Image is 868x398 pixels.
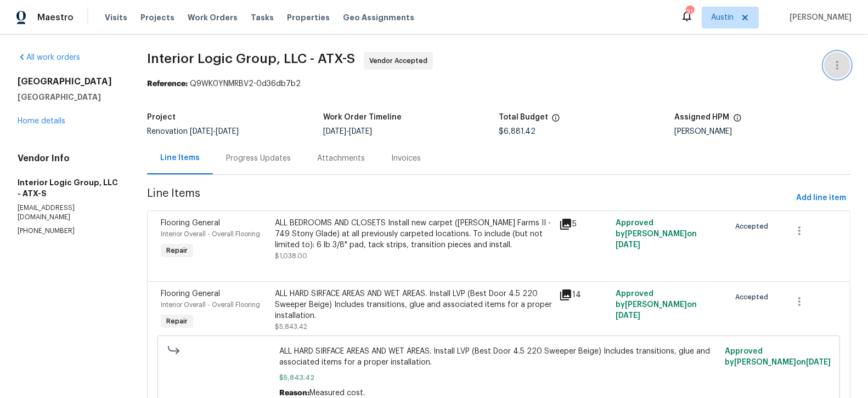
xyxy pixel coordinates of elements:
[686,7,694,18] div: 31
[499,113,548,121] h5: Total Budget
[675,113,730,121] h5: Assigned HPM
[275,218,553,251] div: ALL BEDROOMS AND CLOSETS Install new carpet ([PERSON_NAME] Farms II - 749 Stony Glade) at all pre...
[675,128,850,135] div: [PERSON_NAME]
[616,219,697,249] span: Approved by [PERSON_NAME] on
[349,128,372,135] span: [DATE]
[616,312,640,320] span: [DATE]
[499,128,536,135] span: $6,881.42
[279,372,718,383] span: $5,843.42
[275,288,553,321] div: ALL HARD SIRFACE AREAS AND WET AREAS. Install LVP (Best Door 4.5 220 Sweeper Beige) Includes tran...
[733,113,742,128] span: The hpm assigned to this work order.
[18,117,65,125] a: Home details
[147,78,850,89] div: Q9WK0YNMRBV2-0d36db7b2
[343,12,414,23] span: Geo Assignments
[18,203,121,222] p: [EMAIL_ADDRESS][DOMAIN_NAME]
[725,348,831,366] span: Approved by [PERSON_NAME] on
[160,152,200,163] div: Line Items
[161,302,260,308] span: Interior Overall - Overall Flooring
[317,153,365,164] div: Attachments
[226,153,291,164] div: Progress Updates
[18,153,121,164] h4: Vendor Info
[37,12,74,23] span: Maestro
[806,359,831,366] span: [DATE]
[18,226,121,236] p: [PHONE_NUMBER]
[391,153,421,164] div: Invoices
[147,128,239,135] span: Renovation
[251,14,274,21] span: Tasks
[735,292,773,303] span: Accepted
[616,290,697,320] span: Approved by [PERSON_NAME] on
[323,128,372,135] span: -
[161,219,220,227] span: Flooring General
[711,12,734,23] span: Austin
[792,188,850,208] button: Add line item
[147,52,355,65] span: Interior Logic Group, LLC - ATX-S
[140,12,174,23] span: Projects
[190,128,213,135] span: [DATE]
[147,80,188,88] b: Reference:
[18,92,121,103] h5: [GEOGRAPHIC_DATA]
[559,218,610,231] div: 5
[147,188,792,208] span: Line Items
[188,12,238,23] span: Work Orders
[279,346,718,368] span: ALL HARD SIRFACE AREAS AND WET AREAS. Install LVP (Best Door 4.5 220 Sweeper Beige) Includes tran...
[275,253,307,259] span: $1,038.00
[18,54,80,61] a: All work orders
[279,389,309,397] span: Reason:
[18,76,121,87] h2: [GEOGRAPHIC_DATA]
[147,113,176,121] h5: Project
[161,290,220,298] span: Flooring General
[162,316,192,327] span: Repair
[18,177,121,199] h5: Interior Logic Group, LLC - ATX-S
[105,12,127,23] span: Visits
[190,128,239,135] span: -
[162,245,192,256] span: Repair
[559,288,610,302] div: 14
[551,113,560,128] span: The total cost of line items that have been proposed by Opendoor. This sum includes line items th...
[161,231,260,237] span: Interior Overall - Overall Flooring
[785,12,852,23] span: [PERSON_NAME]
[796,191,846,205] span: Add line item
[216,128,239,135] span: [DATE]
[323,113,402,121] h5: Work Order Timeline
[735,221,773,232] span: Accepted
[616,241,640,249] span: [DATE]
[275,323,307,330] span: $5,843.42
[323,128,346,135] span: [DATE]
[287,12,330,23] span: Properties
[369,55,432,66] span: Vendor Accepted
[309,389,365,397] span: Measured cost.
